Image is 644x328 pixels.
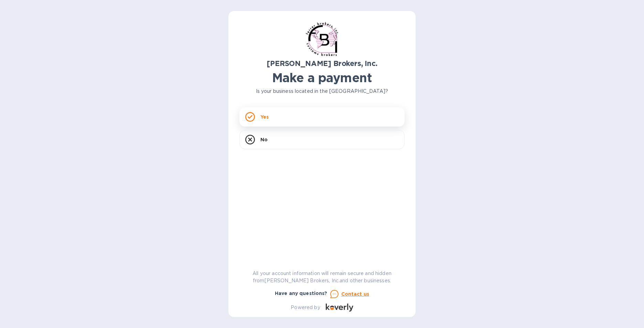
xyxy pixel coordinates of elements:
[275,291,328,296] b: Have any questions?
[341,291,369,297] u: Contact us
[291,304,320,311] p: Powered by
[239,88,405,95] p: Is your business located in the [GEOGRAPHIC_DATA]?
[260,136,268,143] p: No
[267,59,377,68] b: [PERSON_NAME] Brokers, Inc.
[239,70,405,85] h1: Make a payment
[239,270,405,284] p: All your account information will remain secure and hidden from [PERSON_NAME] Brokers, Inc. and o...
[260,113,269,120] p: Yes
